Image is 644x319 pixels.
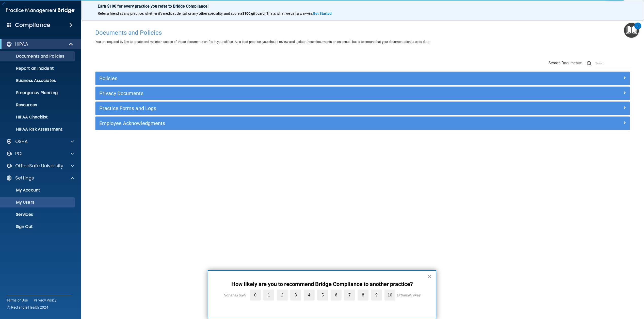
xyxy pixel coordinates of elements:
p: My Account [3,188,73,193]
p: HIPAA Risk Assessment [3,127,73,132]
p: How likely are you to recommend Bridge Compliance to another practice? [218,281,426,288]
label: 2 [277,290,288,300]
strong: $100 gift card [242,11,265,15]
a: Privacy Policy [34,298,57,303]
p: Documents and Policies [3,54,73,59]
a: Terms of Use [7,298,28,303]
label: 0 [250,290,261,300]
label: 9 [371,290,382,300]
label: 7 [344,290,355,300]
p: Services [3,212,73,217]
label: 6 [331,290,342,300]
label: 3 [290,290,301,300]
p: Sign Out [3,224,73,229]
span: Refer a friend at any practice, whether it's medical, dental, or any other speciality, and score a [98,11,242,15]
img: PMB logo [6,5,75,15]
p: HIPAA Checklist [3,115,73,120]
span: ! That's what we call a win-win. [265,11,313,15]
p: Report an Incident [3,66,73,71]
label: 4 [304,290,315,300]
p: HIPAA [15,41,28,47]
button: Open Resource Center, 1 new notification [624,23,639,38]
h4: Documents and Policies [95,29,630,36]
p: OfficeSafe University [15,163,63,169]
button: Close [427,272,432,280]
p: Earn $100 for every practice you refer to Bridge Compliance! [98,4,627,9]
p: Resources [3,102,73,108]
input: Search [595,60,630,67]
span: You are required by law to create and maintain copies of these documents on file in your office. ... [95,40,430,44]
label: 10 [384,290,395,300]
div: 1 [637,26,639,32]
strong: Get Started [313,11,332,15]
p: PCI [15,151,22,157]
p: Settings [15,175,34,181]
label: 8 [358,290,368,300]
p: Business Associates [3,78,73,83]
h5: Practice Forms and Logs [99,105,492,111]
h5: Employee Acknowledgments [99,120,492,126]
h5: Privacy Documents [99,91,492,96]
div: Not at all likely [223,293,246,297]
h5: Policies [99,76,492,81]
p: OSHA [15,138,28,145]
div: Extremely likely [397,293,421,297]
label: 1 [263,290,274,300]
h4: Compliance [15,22,50,29]
p: Emergency Planning [3,90,73,95]
span: Search Documents: [549,61,582,65]
img: ic-search.3b580494.png [587,61,591,66]
p: My Users [3,200,73,205]
label: 5 [317,290,328,300]
span: Ⓒ Rectangle Health 2024 [7,305,48,310]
